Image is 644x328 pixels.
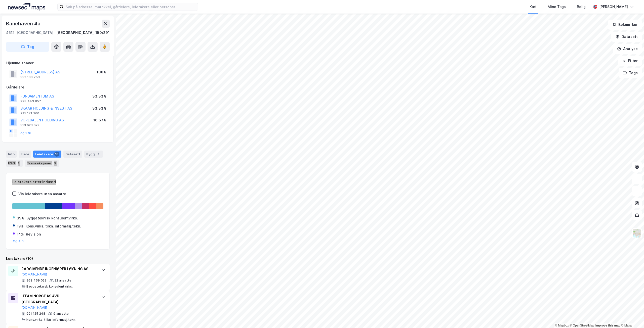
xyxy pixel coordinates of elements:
[21,306,47,310] button: [DOMAIN_NAME]
[92,105,106,111] div: 33.33%
[555,324,569,327] a: Mapbox
[17,223,24,229] div: 19%
[97,69,106,75] div: 100%
[64,3,198,11] input: Søk på adresse, matrikkel, gårdeiere, leietakere eller personer
[6,30,53,36] div: 4612, [GEOGRAPHIC_DATA]
[20,75,40,79] div: 992 100 753
[26,318,76,322] div: Kons.virks. tilkn. informasj.tekn.
[93,117,106,123] div: 16.67%
[618,56,642,66] button: Filter
[16,161,21,166] div: 1
[570,324,594,327] a: OpenStreetMap
[17,231,24,237] div: 14%
[6,84,109,90] div: Gårdeiere
[6,60,109,66] div: Hjemmelshaver
[53,312,69,316] div: 9 ansatte
[55,278,71,283] div: 22 ansatte
[26,223,81,229] div: Kons.virks. tilkn. informasj.tekn.
[26,312,45,316] div: 991 125 248
[84,151,103,158] div: Bygg
[595,324,620,327] a: Improve this map
[613,44,642,54] button: Analyse
[21,293,96,305] div: ITEAM NORGE AS AVD [GEOGRAPHIC_DATA]
[6,20,42,28] div: Banehaven 4a
[63,151,82,158] div: Datasett
[632,228,642,238] img: Z
[18,191,66,197] div: Vis leietakere uten ansatte
[619,68,642,78] button: Tags
[21,272,47,276] button: [DOMAIN_NAME]
[13,239,25,243] button: Og 4 til
[608,20,642,30] button: Bokmerker
[92,93,106,99] div: 33.33%
[6,256,110,262] div: Leietakere (10)
[56,30,110,36] div: [GEOGRAPHIC_DATA], 150/291
[619,304,644,328] iframe: Chat Widget
[26,215,78,221] div: Byggeteknisk konsulentvirks.
[611,32,642,42] button: Datasett
[20,99,41,103] div: 998 443 857
[19,151,31,158] div: Eiere
[96,152,101,157] div: 1
[548,4,566,10] div: Mine Tags
[54,152,59,157] div: 10
[52,161,57,166] div: 9
[25,160,59,167] div: Transaksjoner
[26,278,47,283] div: 968 469 029
[21,266,96,272] div: RÅDGIVENDE INGENIØRER LØYNING AS
[530,4,537,10] div: Kart
[6,160,23,167] div: ESG
[20,111,39,115] div: 925 171 360
[20,123,39,127] div: 913 623 622
[33,151,61,158] div: Leietakere
[26,285,73,289] div: Byggeteknisk konsulentvirks.
[6,42,49,52] button: Tag
[599,4,628,10] div: [PERSON_NAME]
[17,215,24,221] div: 39%
[26,231,41,237] div: Revisjon
[12,179,103,185] div: Leietakere etter industri
[577,4,586,10] div: Bolig
[6,151,17,158] div: Info
[619,304,644,328] div: Kontrollprogram for chat
[8,3,45,11] img: logo.a4113a55bc3d86da70a041830d287a7e.svg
